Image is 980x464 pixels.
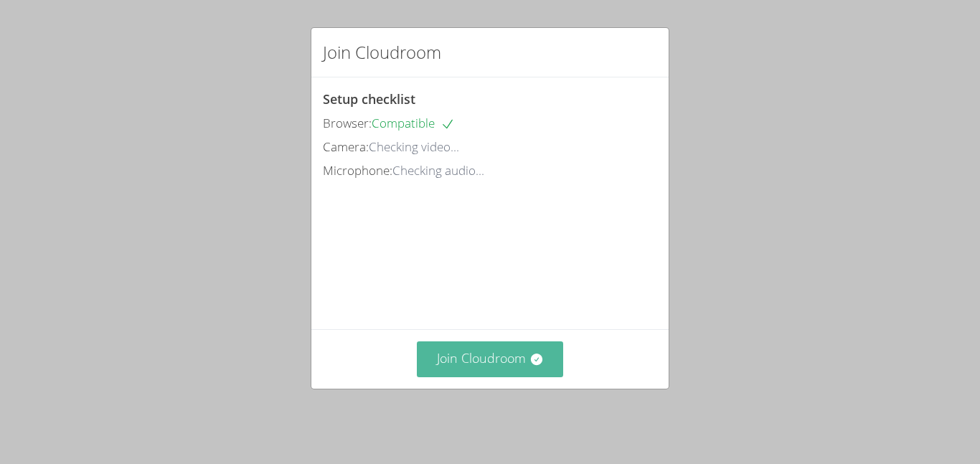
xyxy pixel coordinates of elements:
span: Microphone: [323,162,392,179]
span: Setup checklist [323,90,415,108]
span: Compatible [372,115,455,131]
span: Checking audio... [392,162,484,179]
button: Join Cloudroom [417,341,564,377]
span: Camera: [323,138,369,155]
span: Checking video... [369,138,459,155]
h2: Join Cloudroom [323,39,441,65]
span: Browser: [323,115,372,131]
